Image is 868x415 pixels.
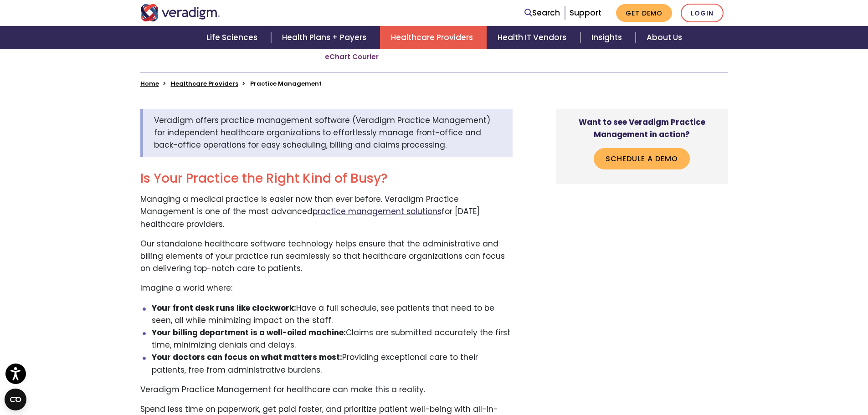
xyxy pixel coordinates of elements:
[140,193,513,231] p: Managing a medical practice is easier now than ever before. Veradigm Practice Management is one o...
[140,282,513,294] p: Imagine a world where:
[152,351,513,376] li: Providing exceptional care to their patients, free from administrative burdens.
[152,302,296,313] strong: Your front desk runs like clockwork:
[380,26,487,49] a: Healthcare Providers
[195,26,271,49] a: Life Sciences
[579,117,705,140] strong: Want to see Veradigm Practice Management in action?
[594,148,690,169] a: Schedule a Demo
[580,26,636,49] a: Insights
[313,206,442,217] a: practice management solutions
[5,389,26,410] button: Open CMP widget
[140,238,513,275] p: Our standalone healthcare software technology helps ensure that the administrative and billing el...
[271,26,380,49] a: Health Plans + Payers
[487,26,580,49] a: Health IT Vendors
[140,4,220,21] img: Veradigm logo
[140,171,513,186] h2: Is Your Practice the Right Kind of Busy?
[152,327,346,338] strong: Your billing department is a well-oiled machine:
[152,352,342,363] strong: Your doctors can focus on what matters most:
[140,79,159,88] a: Home
[570,7,601,18] a: Support
[681,4,724,22] a: Login
[152,327,513,351] li: Claims are submitted accurately the first time, minimizing denials and delays.
[616,4,672,22] a: Get Demo
[171,79,238,88] a: Healthcare Providers
[140,384,513,396] p: Veradigm Practice Management for healthcare can make this a reality.
[636,26,693,49] a: About Us
[154,115,490,150] span: Veradigm offers practice management software (Veradigm Practice Management) for independent healt...
[152,302,513,327] li: Have a full schedule, see patients that need to be seen, all while minimizing impact on the staff.
[325,52,379,61] a: eChart Courier
[524,7,560,19] a: Search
